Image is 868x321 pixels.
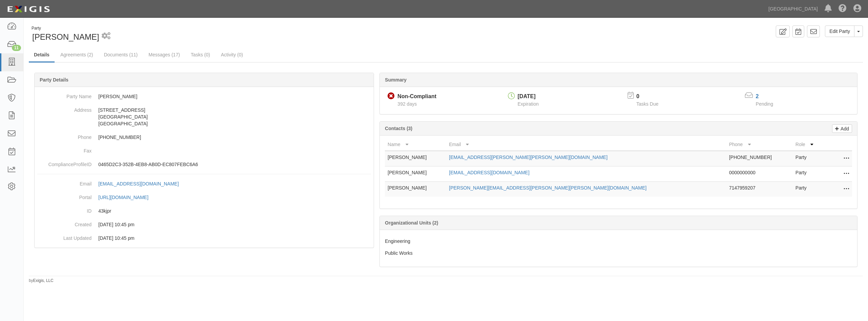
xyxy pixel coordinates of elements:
a: Activity (0) [216,48,248,61]
td: 0000000000 [726,166,793,182]
i: Help Center - Complianz [839,5,847,13]
a: Exigis, LLC [33,278,54,283]
td: Party [793,166,825,182]
b: Party Details [40,77,68,83]
dd: [STREET_ADDRESS] [GEOGRAPHIC_DATA] [GEOGRAPHIC_DATA] [37,103,371,130]
dd: 08/05/2024 10:45 pm [37,231,371,245]
th: Name [385,138,446,151]
a: 2 [756,93,759,99]
span: Since 08/08/2024 [397,101,417,107]
div: [DATE] [518,93,539,101]
a: [EMAIL_ADDRESS][PERSON_NAME][PERSON_NAME][DOMAIN_NAME] [449,155,608,160]
dd: 08/05/2024 10:45 pm [37,218,371,231]
a: [EMAIL_ADDRESS][DOMAIN_NAME] [449,170,529,175]
a: Edit Party [825,25,854,37]
i: 2 scheduled workflows [102,33,111,40]
b: Contacts (3) [385,126,412,131]
b: Organizational Units (2) [385,220,438,226]
img: logo-5460c22ac91f19d4615b14bd174203de0afe785f0fc80cf4dbbc73dc1793850b.png [5,3,52,15]
span: Engineering [385,238,410,244]
span: [PERSON_NAME] [32,32,99,41]
a: [EMAIL_ADDRESS][DOMAIN_NAME] [98,181,186,186]
a: Add [832,124,852,133]
th: Role [793,138,825,151]
a: [PERSON_NAME][EMAIL_ADDRESS][PERSON_NAME][PERSON_NAME][DOMAIN_NAME] [449,185,647,191]
small: by [29,278,54,284]
th: Phone [726,138,793,151]
td: [PERSON_NAME] [385,182,446,197]
a: Tasks (0) [186,48,215,61]
span: Tasks Due [636,101,658,107]
a: Messages (17) [143,48,185,61]
td: [PERSON_NAME] [385,166,446,182]
dt: Address [37,103,92,113]
dd: [PERSON_NAME] [37,90,371,103]
p: 0 [636,93,667,101]
dt: Fax [37,144,92,154]
td: Party [793,151,825,166]
dt: Portal [37,191,92,201]
dt: Party Name [37,90,92,100]
div: 11 [12,45,21,51]
dt: Last Updated [37,231,92,242]
p: Add [839,125,849,132]
a: [URL][DOMAIN_NAME] [98,195,156,200]
div: Psomas [29,25,441,43]
a: Documents (11) [99,48,143,61]
td: [PERSON_NAME] [385,151,446,166]
div: [EMAIL_ADDRESS][DOMAIN_NAME] [98,180,179,187]
p: 0465D2C3-352B-4EB8-AB0D-EC807FEBC6A6 [98,161,371,168]
dt: ID [37,204,92,214]
a: [GEOGRAPHIC_DATA] [765,2,821,16]
span: Pending [756,101,773,107]
dt: ComplianceProfileID [37,158,92,168]
a: Details [29,48,55,63]
b: Summary [385,77,407,83]
span: Public Works [385,250,412,256]
i: Non-Compliant [388,93,395,100]
th: Email [446,138,726,151]
div: Non-Compliant [397,93,436,101]
td: 7147959207 [726,182,793,197]
span: Expiration [518,101,539,107]
dt: Email [37,177,92,187]
dd: [PHONE_NUMBER] [37,130,371,144]
div: Party [32,25,99,31]
dt: Phone [37,130,92,141]
td: Party [793,182,825,197]
a: Agreements (2) [55,48,98,61]
dt: Created [37,218,92,228]
dd: 43kjpr [37,204,371,218]
td: [PHONE_NUMBER] [726,151,793,166]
